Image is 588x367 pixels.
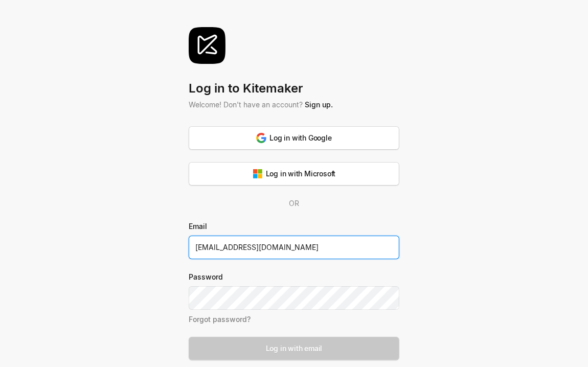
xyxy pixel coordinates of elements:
img: svg%3e [253,169,263,179]
div: Log in with email [266,343,322,354]
button: Log in with email [189,337,399,360]
label: Password [189,271,399,282]
div: Log in to Kitemaker [189,80,399,97]
div: Log in with Google [256,132,331,143]
div: Welcome! Don't have an account? [189,99,399,110]
div: Log in with Microsoft [253,168,336,179]
a: Forgot password? [189,315,251,324]
button: Log in with Microsoft [189,162,399,186]
img: svg%3e [256,133,266,143]
input: yourname@company.com [189,236,399,259]
img: svg%3e [189,27,225,64]
button: Log in with Google [189,126,399,150]
a: Sign up. [305,100,333,109]
label: Email [189,221,399,232]
div: OR [189,198,399,209]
